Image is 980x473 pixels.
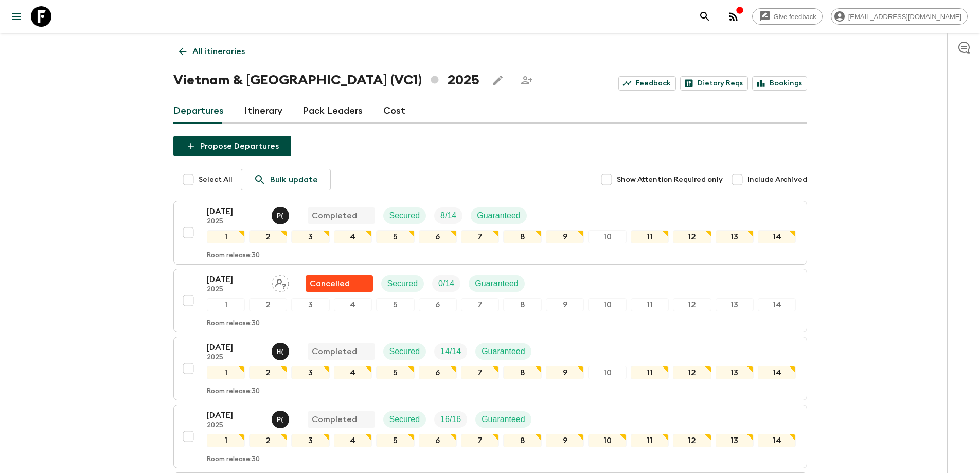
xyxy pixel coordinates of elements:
a: Itinerary [244,99,282,124]
p: Secured [387,277,418,290]
p: Guaranteed [482,413,525,426]
p: Guaranteed [475,277,519,290]
p: Room release: 30 [207,388,260,396]
div: 5 [376,366,414,379]
a: Dietary Reqs [680,76,748,91]
p: 2025 [207,422,263,430]
span: Give feedback [768,13,822,21]
div: 13 [716,434,754,447]
div: 14 [758,298,796,311]
p: Completed [312,209,357,222]
span: Assign pack leader [272,278,289,286]
p: [DATE] [207,273,263,286]
div: 13 [716,366,754,379]
div: Secured [383,343,426,360]
div: 8 [503,298,541,311]
div: 3 [291,434,329,447]
div: 2 [249,230,287,243]
p: All itineraries [192,45,245,58]
span: Show Attention Required only [617,174,723,185]
div: 4 [334,230,372,243]
div: 10 [588,434,626,447]
div: 14 [758,230,796,243]
div: 1 [207,298,245,311]
div: 5 [376,434,414,447]
p: 8 / 14 [440,209,456,222]
div: 9 [546,298,584,311]
div: 11 [631,298,669,311]
p: Cancelled [310,277,350,290]
div: Flash Pack cancellation [306,275,373,292]
div: 10 [588,230,626,243]
span: Select All [199,174,233,185]
div: 5 [376,230,414,243]
p: [DATE] [207,341,263,354]
p: [DATE] [207,409,263,422]
div: 12 [673,230,711,243]
div: 8 [503,366,541,379]
a: Departures [173,99,224,124]
p: 16 / 16 [440,413,461,426]
span: [EMAIL_ADDRESS][DOMAIN_NAME] [843,13,967,21]
div: 13 [716,298,754,311]
div: 2 [249,298,287,311]
div: 12 [673,366,711,379]
div: 8 [503,230,541,243]
span: Phat (Hoang) Trong [272,414,291,422]
div: 3 [291,230,329,243]
div: 7 [461,298,499,311]
span: Include Archived [747,174,807,185]
a: All itineraries [173,41,251,62]
p: Room release: 30 [207,252,260,260]
div: 6 [419,230,457,243]
div: 14 [758,434,796,447]
div: 14 [758,366,796,379]
div: 7 [461,230,499,243]
div: Secured [381,275,424,292]
p: 2025 [207,286,263,294]
div: 11 [631,434,669,447]
div: Secured [383,411,426,428]
a: Cost [383,99,405,124]
div: 1 [207,366,245,379]
div: 4 [334,298,372,311]
div: Secured [383,207,426,224]
p: Secured [389,209,420,222]
p: 2025 [207,218,263,226]
div: Trip Fill [434,207,462,224]
div: 11 [631,366,669,379]
a: Bookings [752,76,807,91]
div: 4 [334,366,372,379]
p: Completed [312,345,357,358]
div: 7 [461,434,499,447]
div: 2 [249,434,287,447]
div: 3 [291,366,329,379]
button: [DATE]2025Assign pack leaderFlash Pack cancellationSecuredTrip FillGuaranteed1234567891011121314R... [173,269,807,332]
div: Trip Fill [432,275,460,292]
a: Pack Leaders [303,99,363,124]
div: 6 [419,366,457,379]
div: 8 [503,434,541,447]
p: Guaranteed [477,209,521,222]
div: 10 [588,366,626,379]
div: 4 [334,434,372,447]
div: Trip Fill [434,343,467,360]
div: 1 [207,434,245,447]
p: Secured [389,345,420,358]
div: [EMAIL_ADDRESS][DOMAIN_NAME] [831,8,968,25]
span: Share this itinerary [516,70,537,91]
div: 13 [716,230,754,243]
a: Feedback [618,76,676,91]
p: Bulk update [270,173,318,186]
div: 3 [291,298,329,311]
div: Trip Fill [434,411,467,428]
span: Phat (Hoang) Trong [272,210,291,218]
button: menu [6,6,27,27]
p: 0 / 14 [438,277,454,290]
p: 2025 [207,354,263,362]
button: search adventures [694,6,715,27]
div: 9 [546,230,584,243]
span: Hai (Le Mai) Nhat [272,346,291,354]
div: 11 [631,230,669,243]
p: 14 / 14 [440,345,461,358]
